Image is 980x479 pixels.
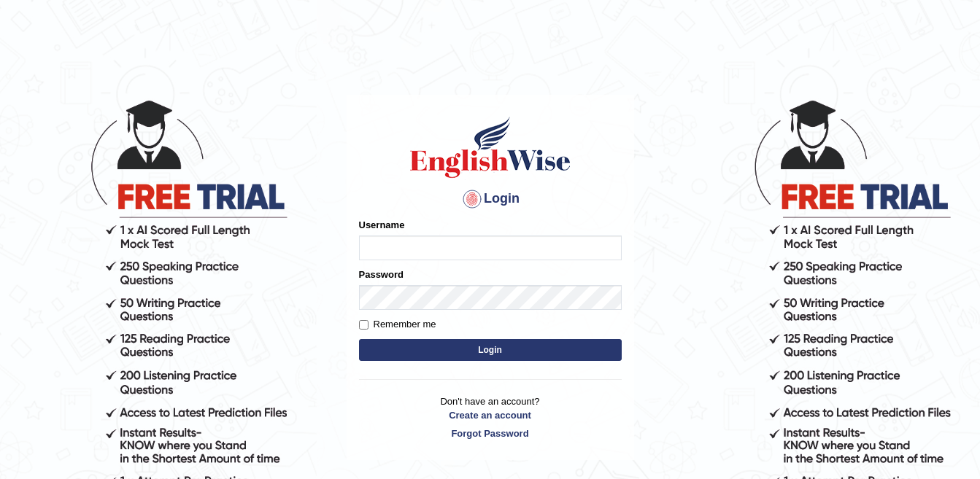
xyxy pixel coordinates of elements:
a: Create an account [359,408,622,422]
label: Remember me [359,317,436,332]
label: Password [359,268,404,281]
img: Logo of English Wise sign in for intelligent practice with AI [407,114,574,180]
h4: Login [359,187,622,211]
input: Remember me [359,320,369,330]
a: Forgot Password [359,427,622,440]
button: Login [359,339,622,361]
p: Don't have an account? [359,394,622,440]
label: Username [359,218,405,232]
